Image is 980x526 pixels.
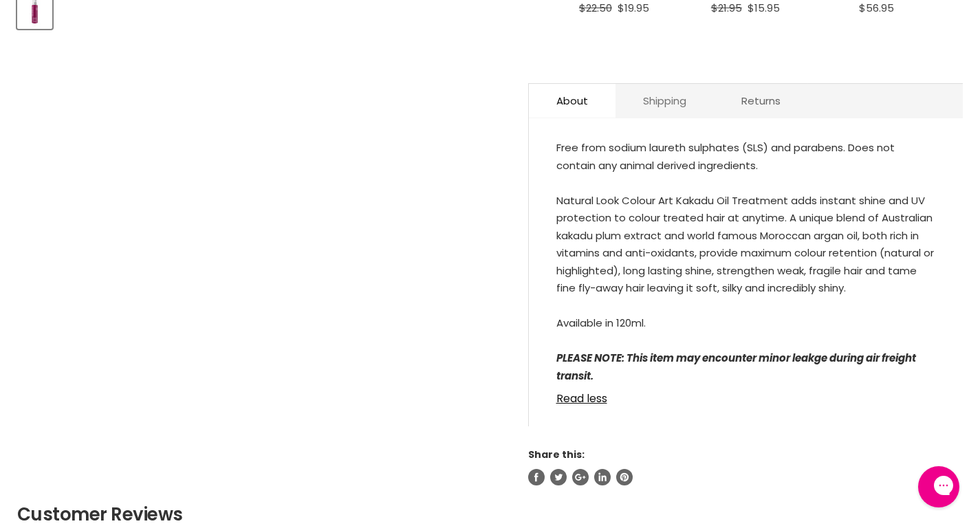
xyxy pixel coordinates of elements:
[579,1,612,15] span: $22.50
[556,384,936,405] a: Read less
[618,1,649,15] span: $19.95
[528,448,585,461] span: Share this:
[556,351,916,383] em: PLEASE NOTE: This item may encounter minor leakge during air freight transit.
[911,461,966,512] iframe: Gorgias live chat messenger
[528,448,963,485] aside: Share this:
[859,1,894,15] span: $56.95
[529,84,616,118] a: About
[748,1,780,15] span: $15.95
[556,139,936,384] div: Free from sodium laureth sulphates (SLS) and parabens. Does not contain any animal derived ingred...
[714,84,808,118] a: Returns
[616,84,714,118] a: Shipping
[711,1,742,15] span: $21.95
